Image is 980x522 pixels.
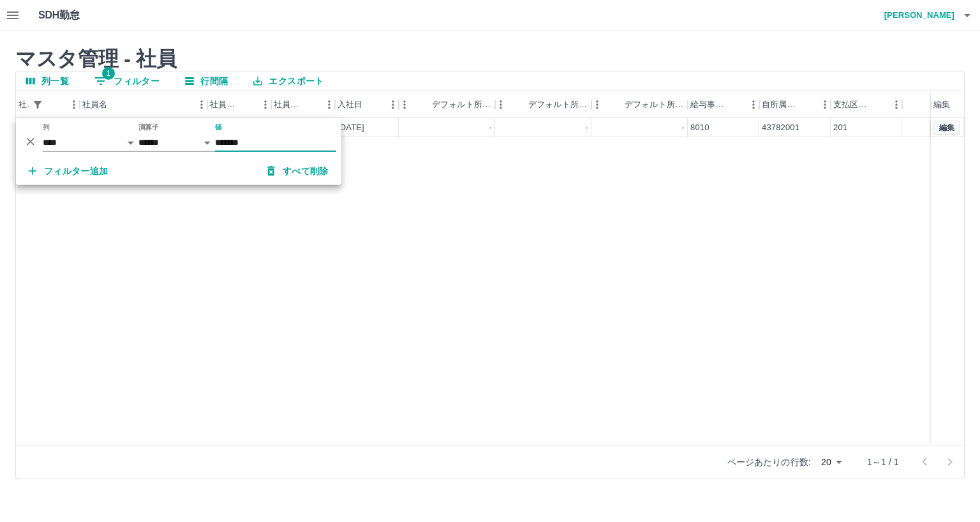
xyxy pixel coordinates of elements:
[815,95,835,114] button: メニュー
[607,96,625,114] button: ソート
[271,91,335,118] div: 社員区分コード
[887,95,906,114] button: メニュー
[690,91,726,118] div: 給与事業所コード
[82,91,107,118] div: 社員名
[215,122,222,131] label: 値
[16,71,79,91] button: 列選択
[867,456,899,468] p: 1～1 / 1
[84,71,170,91] button: フィルター表示
[107,96,125,114] button: ソート
[43,122,50,131] label: 列
[29,96,47,114] button: フィルター表示
[869,96,887,114] button: ソート
[833,91,869,118] div: 支払区分コード
[510,96,528,114] button: ソート
[274,91,302,118] div: 社員区分コード
[831,91,902,118] div: 支払区分コード
[256,95,275,114] button: メニュー
[138,122,159,131] label: 演算子
[591,91,688,118] div: デフォルト所定休憩時間
[335,91,399,118] div: 入社日
[690,122,709,134] div: 8010
[688,91,759,118] div: 給与事業所コード
[80,91,207,118] div: 社員名
[933,91,950,118] div: 編集
[762,122,799,134] div: 43782001
[257,160,339,183] button: すべて削除
[682,122,685,134] div: -
[16,91,80,118] div: 社員番号
[19,91,29,118] div: 社員番号
[383,95,403,114] button: メニュー
[625,91,685,118] div: デフォルト所定休憩時間
[320,95,339,114] button: メニュー
[762,91,798,118] div: 自所属契約コード
[816,453,847,472] div: 20
[933,121,960,135] button: 編集
[586,122,588,134] div: -
[64,95,84,114] button: メニュー
[759,91,831,118] div: 自所属契約コード
[238,96,256,114] button: ソート
[726,96,744,114] button: ソート
[338,122,364,134] div: [DATE]
[528,91,589,118] div: デフォルト所定終業時刻
[192,95,211,114] button: メニュー
[47,96,64,114] button: ソート
[21,131,40,151] button: 削除
[432,91,493,118] div: デフォルト所定開始時刻
[399,91,495,118] div: デフォルト所定開始時刻
[207,91,271,118] div: 社員区分
[798,96,815,114] button: ソート
[29,96,47,114] div: 1件のフィルターを適用中
[489,122,492,134] div: -
[931,91,964,118] div: 編集
[243,71,334,91] button: エクスポート
[744,95,763,114] button: メニュー
[338,91,362,118] div: 入社日
[495,91,591,118] div: デフォルト所定終業時刻
[302,96,320,114] button: ソート
[19,160,119,183] button: フィルター追加
[833,122,847,134] div: 201
[414,96,432,114] button: ソート
[727,456,811,468] p: ページあたりの行数:
[175,71,238,91] button: 行間隔
[362,96,380,114] button: ソート
[102,67,115,80] span: 1
[210,91,238,118] div: 社員区分
[15,47,965,71] h2: マスタ管理 - 社員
